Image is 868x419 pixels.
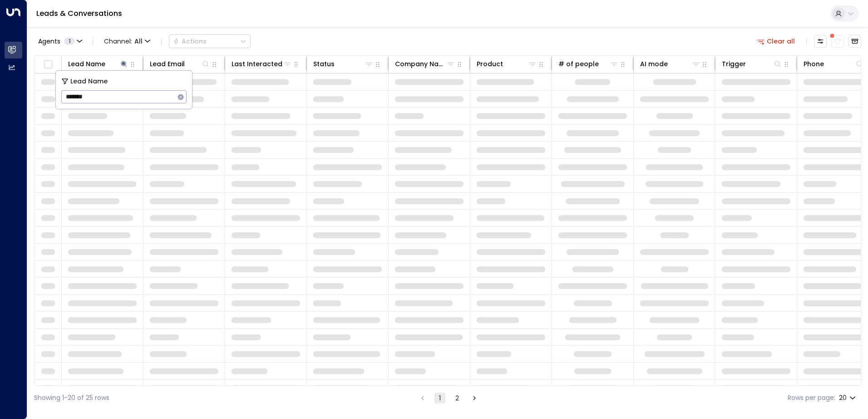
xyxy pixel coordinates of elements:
a: Leads & Conversations [36,8,122,19]
label: Rows per page: [788,393,835,403]
div: # of people [558,58,599,69]
div: Actions [173,37,207,45]
button: Clear all [754,35,799,48]
div: Product [477,58,503,69]
span: Lead Name [70,76,108,87]
button: Actions [169,34,251,48]
button: Archived Leads [848,35,861,48]
div: Phone [804,58,824,69]
div: Lead Email [150,58,210,69]
div: 20 [839,391,858,404]
div: AI mode [640,58,700,69]
div: Last Interacted [232,58,282,69]
button: Channel:All [100,35,154,48]
div: Company Name [395,58,455,69]
span: 1 [64,38,75,45]
div: AI mode [640,58,668,69]
span: There are new threads available. Refresh the grid to view the latest updates. [831,35,844,48]
button: Customize [814,35,827,48]
nav: pagination navigation [417,392,480,404]
div: Trigger [722,58,782,69]
div: Status [313,58,335,69]
div: Lead Name [68,58,128,69]
div: Lead Name [68,58,105,69]
div: Status [313,58,374,69]
div: Last Interacted [232,58,292,69]
span: Channel: [100,35,154,48]
div: Phone [804,58,864,69]
div: Company Name [395,58,446,69]
div: Product [477,58,537,69]
div: Showing 1-20 of 25 rows [34,393,109,403]
button: Go to page 2 [452,393,463,404]
div: Button group with a nested menu [169,34,251,48]
button: Agents1 [34,35,85,48]
div: Lead Email [150,58,185,69]
button: page 1 [434,393,445,404]
button: Go to next page [469,393,480,404]
span: All [134,38,143,45]
span: Agents [38,38,60,44]
div: # of people [558,58,619,69]
div: Trigger [722,58,746,69]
